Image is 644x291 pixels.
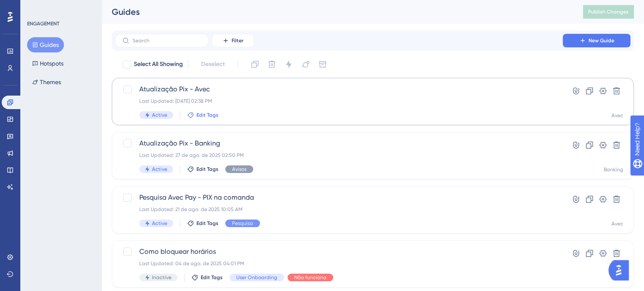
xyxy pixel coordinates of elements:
span: User Onboarding [236,274,277,281]
span: Edit Tags [196,220,218,227]
button: Filter [212,34,254,47]
span: New Guide [589,37,614,44]
button: Edit Tags [187,112,218,118]
button: Deselect [193,57,232,72]
span: Edit Tags [196,112,218,118]
span: Edit Tags [196,166,218,173]
button: Guides [27,37,64,52]
div: Last Updated: 04 de ago. de 2025 04:01 PM [139,260,539,267]
button: Publish Changes [583,5,634,19]
div: ENGAGEMENT [27,20,59,27]
button: Edit Tags [187,220,218,227]
button: Edit Tags [187,166,218,173]
div: Avec [611,112,623,119]
iframe: UserGuiding AI Assistant Launcher [608,258,634,283]
div: Guides [112,6,562,18]
div: Last Updated: [DATE] 02:38 PM [139,98,539,104]
span: Como bloquear horários [139,247,539,257]
span: Need Help? [20,2,53,12]
input: Search [133,38,201,44]
span: Atualização Pix - Banking [139,138,539,148]
span: Atualização Pix - Avec [139,84,539,94]
div: Avec [611,220,623,227]
div: Last Updated: 21 de ago. de 2025 10:05 AM [139,206,539,213]
span: Select All Showing [134,59,183,69]
span: Pesquisa Avec Pay - PIX na comanda [139,192,539,203]
span: Publish Changes [588,8,629,15]
button: Themes [27,74,66,90]
span: Active [152,166,167,173]
span: Não funciona [294,274,326,281]
span: Avisos [232,166,246,173]
span: Inactive [152,274,171,281]
span: Deselect [201,59,225,69]
button: Edit Tags [191,274,223,281]
div: Last Updated: 27 de ago. de 2025 02:50 PM [139,152,539,159]
button: New Guide [563,34,630,47]
div: Banking [604,166,623,173]
span: Active [152,112,167,118]
button: Hotspots [27,56,69,71]
span: Edit Tags [201,274,223,281]
span: Filter [232,37,243,44]
span: Active [152,220,167,227]
span: Pesquisa [232,220,253,227]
